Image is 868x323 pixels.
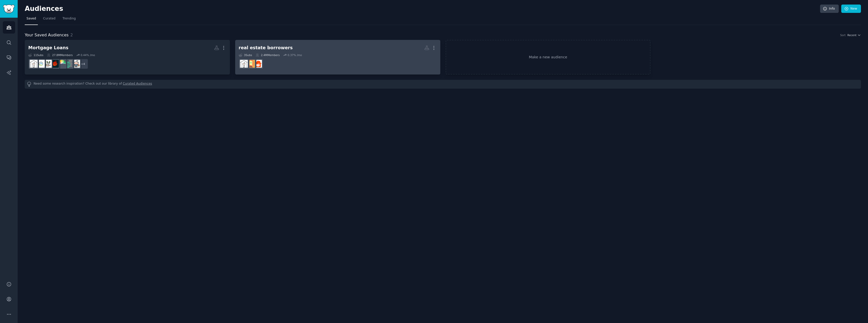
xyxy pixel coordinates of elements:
[239,53,252,57] div: 3 Sub s
[446,40,651,74] a: Make a new audience
[61,15,77,25] a: Trending
[65,60,73,68] img: FinancialPlanning
[847,33,861,37] button: Recent
[28,45,68,51] div: Mortgage Loans
[37,60,45,68] img: HomeLoans
[41,15,57,25] a: Curated
[47,53,73,57] div: 27.8M Members
[44,60,52,68] img: BestLoanRates
[123,82,152,87] a: Curated Audiences
[841,5,861,13] a: New
[840,33,846,37] div: Sort
[247,60,255,68] img: Real_Estate
[235,40,440,74] a: real estate borrowers3Subs2.4MMembers0.37% /moRealEstateAdviceReal_EstateRealEstate
[43,16,56,21] span: Curated
[25,80,861,89] div: Need some research inspiration? Check out our library of
[30,60,38,68] img: RealEstate
[26,16,36,21] span: Saved
[80,53,95,57] div: 0.44 % /mo
[63,16,76,21] span: Trending
[3,5,15,13] img: GummySearch logo
[28,53,43,57] div: 11 Sub s
[820,5,839,13] a: Info
[25,40,230,74] a: Mortgage Loans11Subs27.8MMembers0.44% /mo+4FirstTimeHomeBuyerFinancialPlanningCReditloanoriginato...
[288,53,302,57] div: 0.37 % /mo
[51,60,59,68] img: loanoriginators
[70,33,73,37] span: 2
[78,59,88,69] div: + 4
[240,60,248,68] img: RealEstate
[847,33,856,37] span: Recent
[25,15,38,25] a: Saved
[256,53,280,57] div: 2.4M Members
[25,32,69,38] span: Your Saved Audiences
[58,60,66,68] img: CRedit
[239,45,293,51] div: real estate borrowers
[254,60,262,68] img: RealEstateAdvice
[72,60,80,68] img: FirstTimeHomeBuyer
[25,5,820,13] h2: Audiences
